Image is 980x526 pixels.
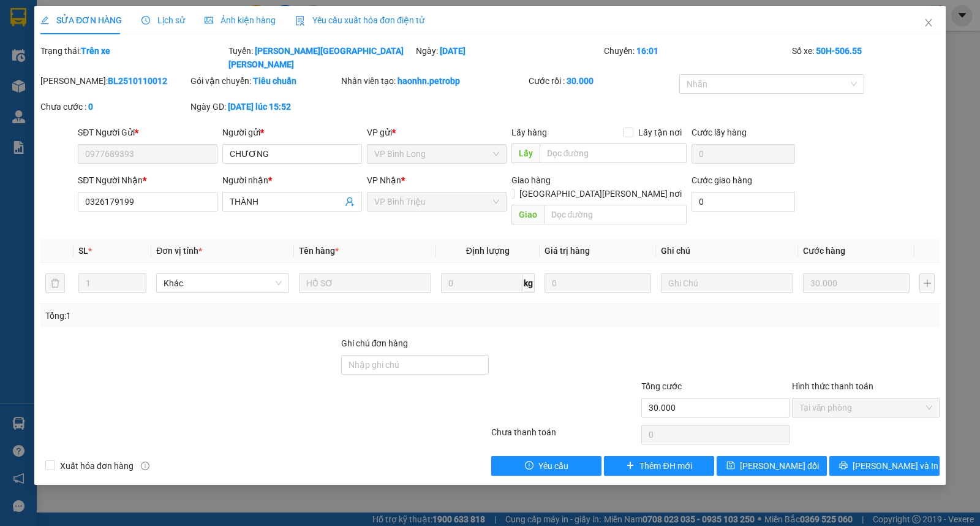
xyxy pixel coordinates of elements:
[924,18,933,28] span: close
[341,355,489,375] input: Ghi chú đơn hàng
[374,145,499,163] span: VP Bình Long
[522,273,535,293] span: kg
[491,456,601,476] button: exclamation-circleYêu cầu
[603,44,791,71] div: Chuyến:
[816,46,862,56] b: 50H-506.55
[692,128,747,137] label: Cước lấy hàng
[525,461,533,471] span: exclamation-circle
[190,74,338,88] div: Gói vận chuyển:
[141,462,149,470] span: info-circle
[141,15,185,25] span: Lịch sử
[661,273,793,293] input: Ghi Chú
[78,246,88,256] span: SL
[511,205,544,224] span: Giao
[40,100,188,113] div: Chưa cước :
[692,144,795,164] input: Cước lấy hàng
[45,309,379,322] div: Tổng: 1
[345,197,355,207] span: user-add
[228,102,291,112] b: [DATE] lúc 15:52
[205,15,276,25] span: Ảnh kiện hàng
[78,173,217,187] div: SĐT Người Nhận
[791,44,941,71] div: Số xe:
[726,461,735,471] span: save
[466,246,510,256] span: Định lượng
[740,459,819,473] span: [PERSON_NAME] đổi
[839,461,848,471] span: printer
[88,102,93,112] b: 0
[190,100,338,113] div: Ngày GD:
[540,143,687,163] input: Dọc đường
[636,46,658,56] b: 16:01
[40,16,49,25] span: edit
[141,16,150,25] span: clock-circle
[164,274,281,292] span: Khác
[545,273,651,293] input: 0
[55,459,138,473] span: Xuất hóa đơn hàng
[295,16,305,26] img: icon
[692,192,795,212] input: Cước giao hàng
[40,15,122,25] span: SỬA ĐƠN HÀNG
[633,126,687,139] span: Lấy tận nơi
[490,425,640,447] div: Chưa thanh toán
[538,459,568,473] span: Yêu cầu
[792,381,873,391] label: Hình thức thanh toán
[604,456,714,476] button: plusThêm ĐH mới
[511,175,551,185] span: Giao hàng
[227,44,415,71] div: Tuyến:
[367,126,507,139] div: VP gửi
[205,16,213,25] span: picture
[78,126,217,139] div: SĐT Người Gửi
[911,6,946,40] button: Close
[853,459,938,473] span: [PERSON_NAME] và In
[567,76,594,86] b: 30.000
[641,381,682,391] span: Tổng cước
[341,74,527,88] div: Nhân viên tạo:
[511,128,547,137] span: Lấy hàng
[299,246,339,256] span: Tên hàng
[626,461,635,471] span: plus
[39,44,227,71] div: Trạng thái:
[656,239,798,263] th: Ghi chú
[222,173,362,187] div: Người nhận
[367,175,401,185] span: VP Nhận
[829,456,940,476] button: printer[PERSON_NAME] và In
[374,192,499,211] span: VP Bình Triệu
[639,459,692,473] span: Thêm ĐH mới
[692,175,752,185] label: Cước giao hàng
[415,44,603,71] div: Ngày:
[156,246,202,256] span: Đơn vị tính
[222,126,362,139] div: Người gửi
[398,76,460,86] b: haonhn.petrobp
[228,46,404,69] b: [PERSON_NAME][GEOGRAPHIC_DATA][PERSON_NAME]
[511,143,540,163] span: Lấy
[45,273,65,293] button: delete
[514,187,687,200] span: [GEOGRAPHIC_DATA][PERSON_NAME] nơi
[81,46,110,56] b: Trên xe
[529,74,676,88] div: Cước rồi :
[299,273,431,293] input: VD: Bàn, Ghế
[545,246,590,256] span: Giá trị hàng
[799,398,932,417] span: Tại văn phòng
[440,46,466,56] b: [DATE]
[341,338,409,348] label: Ghi chú đơn hàng
[108,76,167,86] b: BL2510110012
[803,273,910,293] input: 0
[544,205,687,224] input: Dọc đường
[919,273,935,293] button: plus
[803,246,845,256] span: Cước hàng
[295,15,424,25] span: Yêu cầu xuất hóa đơn điện tử
[253,76,296,86] b: Tiêu chuẩn
[40,74,188,88] div: [PERSON_NAME]:
[717,456,827,476] button: save[PERSON_NAME] đổi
